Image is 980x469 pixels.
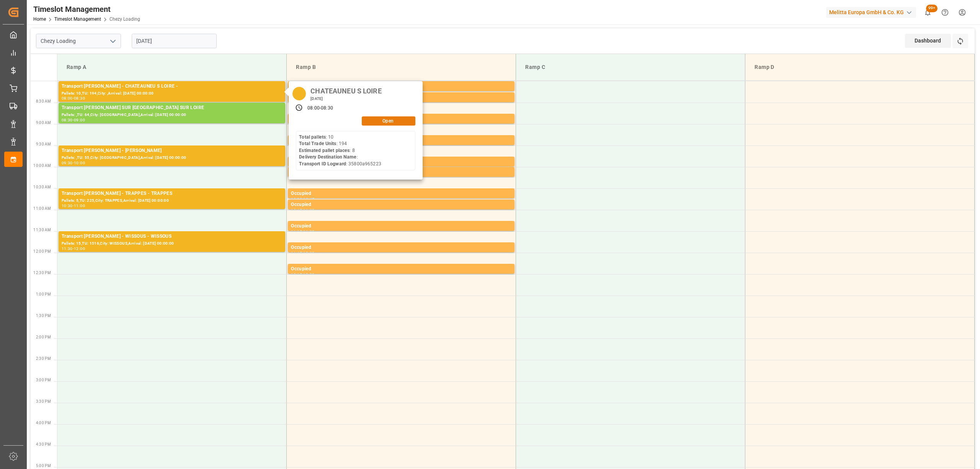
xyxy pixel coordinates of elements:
div: Transport [PERSON_NAME] SUR [GEOGRAPHIC_DATA] SUR LOIRE [62,104,282,112]
button: Help Center [936,4,954,21]
div: Pallets: 15,TU: 1516,City: WISSOUS,Arrival: [DATE] 00:00:00 [62,240,282,247]
div: 11:30 [303,230,314,234]
span: 10:30 AM [33,185,51,189]
div: Dashboard [905,34,951,48]
div: Occupied [291,244,511,252]
span: 2:30 PM [36,356,51,361]
b: Transport ID Logward [299,161,346,167]
div: - [73,161,74,165]
div: 08:30 [321,105,333,112]
button: open menu [107,35,118,47]
a: Home [33,16,46,22]
b: Delivery Destination Name [299,154,356,160]
div: : 10 : 194 : 8 : : 35800a965223 [299,134,381,168]
button: show 100 new notifications [919,4,936,21]
input: DD-MM-YYYY [132,34,217,48]
span: 12:30 PM [33,271,51,275]
div: 12:00 [303,252,314,255]
div: - [302,209,303,212]
div: 11:00 [74,204,85,208]
span: 9:00 AM [36,121,51,125]
div: 11:00 [303,209,314,212]
div: Ramp C [522,60,739,74]
div: 09:00 [74,118,85,122]
div: 10:45 [291,209,302,212]
div: - [302,198,303,201]
div: - [320,105,321,112]
div: Ramp D [751,60,968,74]
span: 99+ [926,5,938,12]
div: 08:30 [62,118,73,122]
div: Transport [PERSON_NAME] - TRAPPES - TRAPPES [62,190,282,198]
span: 3:00 PM [36,378,51,382]
span: 11:30 AM [33,228,51,232]
div: 08:00 [62,96,73,100]
span: 9:30 AM [36,142,51,146]
div: Occupied [291,265,511,273]
div: 10:30 [291,198,302,201]
button: Melitta Europa GmbH & Co. KG [826,5,919,20]
b: Total Trade Units [299,141,336,146]
div: 10:00 [74,161,85,165]
span: 4:30 PM [36,442,51,446]
div: Pallets: 10,TU: 194,City: ,Arrival: [DATE] 00:00:00 [62,90,282,97]
div: Occupied [291,190,511,198]
div: - [73,96,74,100]
input: Type to search/select [36,34,121,48]
div: - [73,247,74,250]
div: 12:15 [291,273,302,276]
div: 12:30 [303,273,314,276]
div: Melitta Europa GmbH & Co. KG [826,7,916,18]
a: Timeslot Management [54,16,101,22]
div: CHATEAUNEU S LOIRE [308,85,384,96]
div: Pallets: ,TU: 64,City: [GEOGRAPHIC_DATA],Arrival: [DATE] 00:00:00 [62,112,282,118]
div: Occupied [291,222,511,230]
div: [DATE] [308,96,384,101]
div: Timeslot Management [33,3,140,15]
div: Transport [PERSON_NAME] - WISSOUS - WISSOUS [62,233,282,240]
button: Open [362,116,415,126]
div: 09:30 [62,161,73,165]
span: 4:00 PM [36,421,51,425]
div: Ramp B [293,60,510,74]
div: - [302,230,303,234]
div: Occupied [291,201,511,209]
div: 12:00 [74,247,85,250]
div: 11:45 [291,252,302,255]
div: 10:45 [303,198,314,201]
div: 11:15 [291,230,302,234]
span: 2:00 PM [36,335,51,339]
div: - [73,118,74,122]
div: 08:30 [74,96,85,100]
div: Transport [PERSON_NAME] - [PERSON_NAME] [62,147,282,155]
b: Total pallets [299,134,326,140]
div: Pallets: ,TU: 55,City: [GEOGRAPHIC_DATA],Arrival: [DATE] 00:00:00 [62,155,282,161]
div: Pallets: 5,TU: 225,City: TRAPPES,Arrival: [DATE] 00:00:00 [62,198,282,204]
div: 11:30 [62,247,73,250]
span: 3:30 PM [36,399,51,404]
div: - [302,252,303,255]
b: Estimated pallet places [299,148,350,153]
span: 11:00 AM [33,206,51,211]
span: 1:00 PM [36,292,51,296]
div: - [73,204,74,208]
span: 5:00 PM [36,464,51,468]
span: 10:00 AM [33,163,51,168]
span: 8:30 AM [36,99,51,103]
span: 1:30 PM [36,314,51,318]
span: 12:00 PM [33,249,51,253]
div: Ramp A [64,60,280,74]
div: - [302,273,303,276]
div: 08:00 [307,105,320,112]
div: 10:30 [62,204,73,208]
div: Transport [PERSON_NAME] - CHATEAUNEU S LOIRE - [62,83,282,90]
